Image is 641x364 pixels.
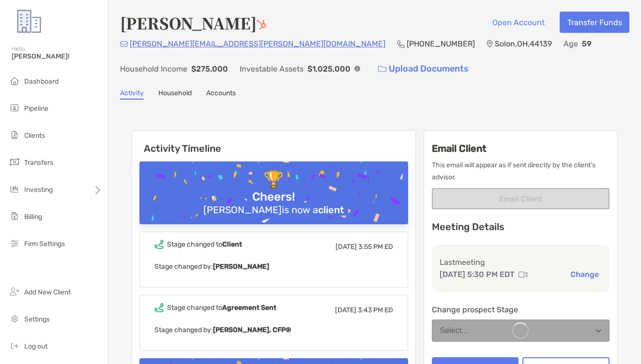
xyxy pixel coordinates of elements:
span: [DATE] [335,306,356,314]
p: This email will appear as if sent directly by the client's advisor. [432,159,610,183]
button: Transfer Funds [560,12,629,33]
p: 59 [582,38,592,50]
div: [PERSON_NAME] is now a [199,204,348,216]
img: logout icon [9,340,20,351]
h3: Email Client [432,143,610,154]
h6: Activity Timeline [132,131,415,154]
span: 3:43 PM ED [358,306,393,314]
span: Firm Settings [24,240,65,248]
a: Upload Documents [372,58,475,79]
span: [DATE] [336,243,357,251]
a: Accounts [206,89,236,100]
span: Dashboard [24,77,59,86]
img: transfers icon [9,156,20,168]
b: [PERSON_NAME], CFP® [213,326,291,334]
img: Event icon [154,240,164,249]
img: communication type [519,271,527,278]
span: Clients [24,131,45,140]
p: $275,000 [191,63,228,75]
img: Location Icon [487,40,493,48]
span: Pipeline [24,104,48,113]
p: [DATE] 5:30 PM EDT [440,268,515,280]
img: add_new_client icon [9,286,20,297]
div: Cheers! [248,190,299,204]
img: dashboard icon [9,75,20,87]
div: Stage changed to [167,304,276,312]
span: [PERSON_NAME]! [12,52,102,60]
img: Event icon [154,303,164,312]
span: Settings [24,315,50,323]
button: Change [567,269,602,279]
p: $1,025,000 [307,63,351,75]
p: Solon , OH , 44139 [495,38,552,50]
p: Last meeting [440,256,602,268]
img: billing icon [9,210,20,222]
img: settings icon [9,313,20,324]
b: client [318,204,344,216]
span: Transfers [24,159,53,167]
p: [PHONE_NUMBER] [407,38,475,50]
p: Stage changed by: [154,324,393,336]
span: 3:55 PM ED [358,243,393,251]
p: Investable Assets [240,63,304,75]
img: investing icon [9,183,20,195]
a: Activity [120,89,144,100]
b: Client [222,240,242,248]
b: [PERSON_NAME] [213,262,269,271]
p: Change prospect Stage [432,304,610,316]
p: Age [564,38,578,50]
span: Billing [24,213,42,221]
p: Stage changed by: [154,261,393,273]
span: Investing [24,186,53,194]
img: Zoe Logo [12,4,46,39]
a: Household [158,89,192,100]
div: 🏆 [259,170,288,190]
p: Household Income [120,63,187,75]
span: Log out [24,342,47,350]
img: firm-settings icon [9,237,20,249]
img: Info Icon [354,66,360,72]
h4: [PERSON_NAME] [120,12,266,34]
div: Stage changed to [167,240,242,248]
img: Email Icon [120,41,128,47]
p: [PERSON_NAME][EMAIL_ADDRESS][PERSON_NAME][DOMAIN_NAME] [130,38,385,50]
img: pipeline icon [9,102,20,114]
img: Phone Icon [397,40,405,48]
img: button icon [378,66,386,73]
p: Meeting Details [432,221,610,233]
button: Open Account [485,12,552,33]
b: Agreement Sent [222,304,276,312]
span: Add New Client [24,288,71,296]
a: Go to Hubspot Deal [257,12,266,34]
img: clients icon [9,129,20,141]
img: Hubspot Icon [257,20,266,29]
